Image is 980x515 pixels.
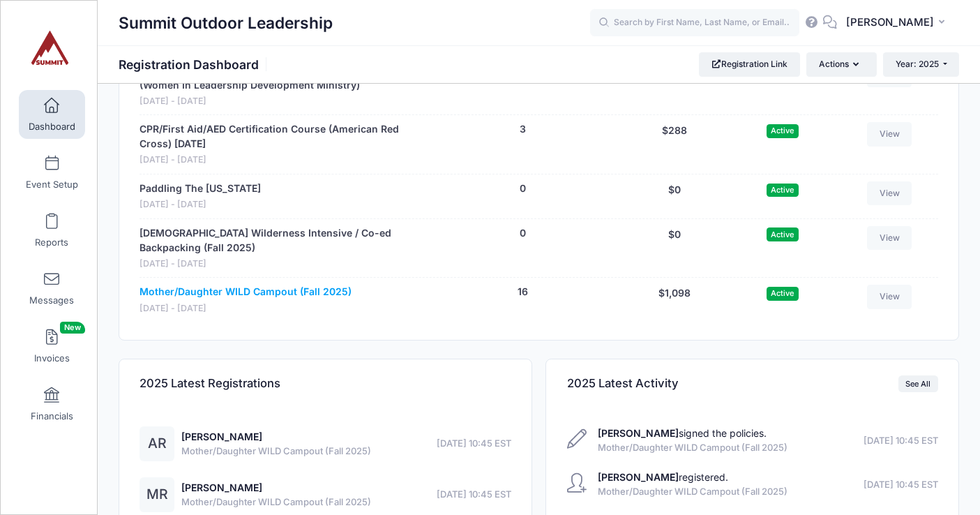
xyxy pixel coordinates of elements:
[619,181,730,211] div: $0
[181,445,371,458] span: Mother/Daughter WILD Campout (Fall 2025)
[60,322,85,334] span: New
[140,302,352,315] span: [DATE] - [DATE]
[864,434,938,448] span: [DATE] 10:45 EST
[598,441,787,455] span: Mother/Daughter WILD Campout (Fall 2025)
[437,488,511,502] span: [DATE] 10:45 EST
[140,95,420,108] span: [DATE] - [DATE]
[767,287,799,300] span: Active
[767,184,799,197] span: Active
[837,7,959,39] button: [PERSON_NAME]
[181,495,371,509] span: Mother/Daughter WILD Campout (Fall 2025)
[29,294,74,306] span: Messages
[867,122,912,146] a: View
[619,226,730,271] div: $0
[26,179,78,191] span: Event Setup
[140,364,280,404] h4: 2025 Latest Registrations
[619,285,730,315] div: $1,098
[898,375,938,392] a: See All
[19,90,85,139] a: Dashboard
[119,57,271,72] h1: Registration Dashboard
[699,52,800,76] a: Registration Link
[181,482,262,493] a: [PERSON_NAME]
[520,122,526,137] button: 3
[19,264,85,313] a: Messages
[598,427,767,439] a: [PERSON_NAME]signed the policies.
[140,285,352,299] a: Mother/Daughter WILD Campout (Fall 2025)
[567,364,679,404] h4: 2025 Latest Activity
[867,181,912,205] a: View
[867,285,912,308] a: View
[19,380,85,428] a: Financials
[867,226,912,250] a: View
[140,438,174,450] a: AR
[29,121,75,133] span: Dashboard
[140,198,261,211] span: [DATE] - [DATE]
[19,322,85,371] a: InvoicesNew
[34,352,70,364] span: Invoices
[846,15,934,30] span: [PERSON_NAME]
[140,426,174,461] div: AR
[767,227,799,241] span: Active
[864,478,938,492] span: [DATE] 10:45 EST
[119,7,333,39] h1: Summit Outdoor Leadership
[598,485,787,499] span: Mother/Daughter WILD Campout (Fall 2025)
[598,471,728,483] a: [PERSON_NAME]registered.
[1,15,98,81] a: Summit Outdoor Leadership
[883,52,959,76] button: Year: 2025
[140,154,420,167] span: [DATE] - [DATE]
[35,237,68,248] span: Reports
[181,431,262,442] a: [PERSON_NAME]
[590,9,799,37] input: Search by First Name, Last Name, or Email...
[140,226,420,255] a: [DEMOGRAPHIC_DATA] Wilderness Intensive / Co-ed Backpacking (Fall 2025)
[31,410,73,422] span: Financials
[598,471,679,483] strong: [PERSON_NAME]
[598,427,679,439] strong: [PERSON_NAME]
[619,64,730,108] div: $0
[437,437,511,451] span: [DATE] 10:45 EST
[806,52,876,76] button: Actions
[140,122,420,151] a: CPR/First Aid/AED Certification Course (American Red Cross) [DATE]
[518,285,528,299] button: 16
[140,257,420,271] span: [DATE] - [DATE]
[896,59,939,69] span: Year: 2025
[767,124,799,137] span: Active
[520,226,526,241] button: 0
[140,477,174,512] div: MR
[140,489,174,501] a: MR
[19,148,85,197] a: Event Setup
[619,122,730,167] div: $288
[140,181,261,196] a: Paddling The [US_STATE]
[19,206,85,255] a: Reports
[24,22,76,74] img: Summit Outdoor Leadership
[520,181,526,196] button: 0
